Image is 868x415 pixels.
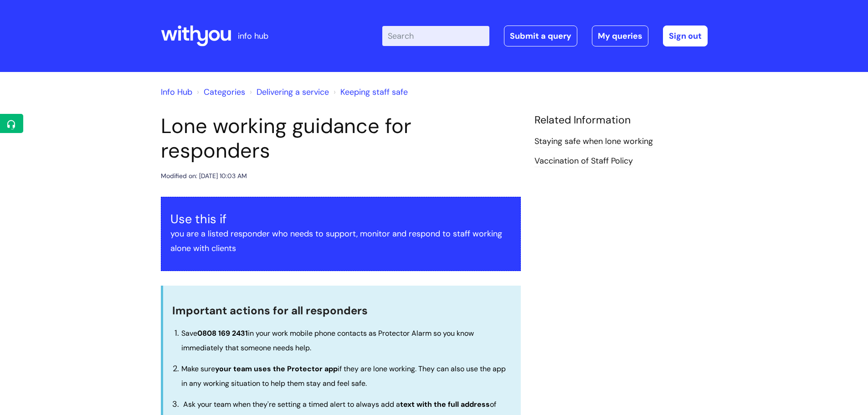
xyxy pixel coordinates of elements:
a: Submit a query [504,26,577,46]
span: if they are lone working. They can also use the app in any working situation to help them stay an... [181,364,506,388]
h1: Lone working guidance for responders [161,114,521,163]
p: info hub [238,29,268,43]
div: | - [382,26,708,46]
li: Solution home [195,85,245,99]
a: My queries [592,26,648,46]
a: Staying safe when lone working [534,136,653,148]
a: Vaccination of Staff Policy [534,155,633,167]
span: in your work mobile phone contacts as Protector Alarm so you know immediately that someone needs ... [181,328,474,353]
span: Make sure [181,364,215,374]
span: text with the full address [400,400,490,409]
span: Ask your team when they're setting a timed alert to always add a [183,400,400,409]
div: Modified on: [DATE] 10:03 AM [161,170,247,182]
input: Search [382,26,489,46]
a: Sign out [663,26,708,46]
a: Keeping staff safe [340,87,408,97]
li: Delivering a service [247,85,329,99]
span: 0808 169 2431 [197,328,248,338]
h3: Use this if [170,212,511,226]
span: Important actions for all responders [172,303,368,318]
a: Info Hub [161,87,192,97]
span: your team uses the Protector app [215,364,338,374]
a: Delivering a service [257,87,329,97]
li: Keeping staff safe [331,85,408,99]
h4: Related Information [534,114,708,127]
span: Save [181,328,197,338]
a: Categories [204,87,245,97]
p: you are a listed responder who needs to support, monitor and respond to staff working alone with ... [170,226,511,256]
